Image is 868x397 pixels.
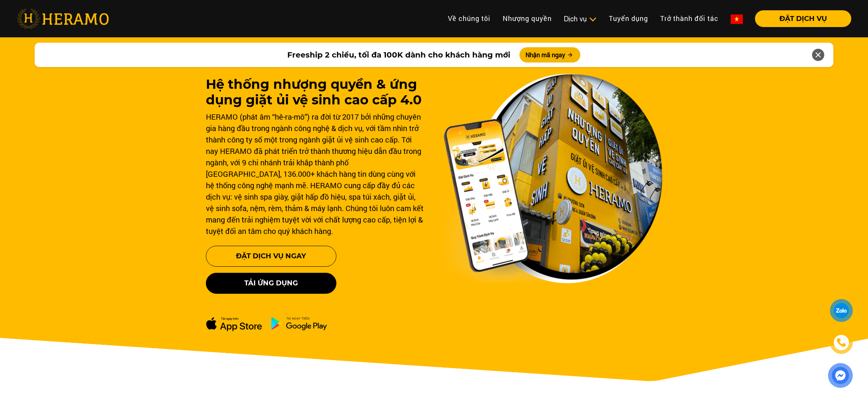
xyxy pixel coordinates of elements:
img: banner [443,74,663,284]
h1: Hệ thống nhượng quyền & ứng dụng giặt ủi vệ sinh cao cấp 4.0 [206,77,425,108]
img: subToggleIcon [589,16,597,23]
a: Về chúng tôi [442,10,497,27]
a: Trở thành đối tác [654,10,725,27]
div: Dịch vụ [564,14,597,24]
div: HERAMO (phát âm “hê-ra-mô”) ra đời từ 2017 bởi những chuyên gia hàng đầu trong ngành công nghệ & ... [206,111,425,237]
img: heramo-logo.png [17,9,109,29]
img: apple-dowload [206,317,262,331]
button: Nhận mã ngay [519,47,580,62]
img: vn-flag.png [731,14,743,24]
button: ĐẶT DỊCH VỤ [755,10,851,27]
img: phone-icon [836,337,847,348]
button: Tải ứng dụng [206,273,336,294]
button: Đặt Dịch Vụ Ngay [206,246,336,267]
a: phone-icon [830,331,852,353]
a: ĐẶT DỊCH VỤ [749,15,851,22]
a: Tuyển dụng [603,10,654,27]
img: ch-dowload [271,317,327,330]
span: Freeship 2 chiều, tối đa 100K dành cho khách hàng mới [287,49,510,61]
a: Nhượng quyền [497,10,558,27]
